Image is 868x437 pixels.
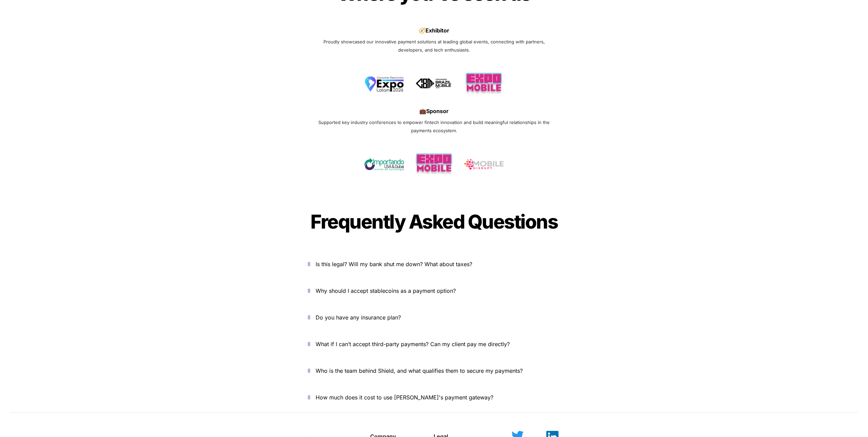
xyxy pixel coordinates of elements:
span: 🧭 [419,27,425,34]
span: Who is the team behind Shield, and what qualifies them to secure my payments? [316,367,523,374]
span: Join 1000+ happy startups that use Cardy [368,13,501,22]
strong: Sponsor [426,108,449,114]
span: Is this legal? Will my bank shut me down? What about taxes? [316,261,472,268]
span: How much does it cost to use [PERSON_NAME]'s payment gateway? [316,394,493,401]
button: What if I can’t accept third-party payments? Can my client pay me directly? [298,333,570,355]
button: How much does it cost to use [PERSON_NAME]'s payment gateway? [298,387,570,408]
span: Do you have any insurance plan? [316,314,401,321]
span: What if I can’t accept third-party payments? Can my client pay me directly? [316,341,510,347]
span: Frequently Asked Questions [310,210,558,233]
button: Do you have any insurance plan? [298,307,570,328]
span: 💼 [419,108,426,114]
button: Why should I accept stablecoins as a payment option? [298,280,570,301]
span: Why should I accept stablecoins as a payment option? [316,287,456,294]
button: Is this legal? Will my bank shut me down? What about taxes? [298,254,570,275]
span: Proudly showcased our innovative payment solutions at leading global events, connecting with part... [323,39,546,53]
button: Who is the team behind Shield, and what qualifies them to secure my payments? [298,360,570,381]
strong: Exhibitor [425,27,449,34]
span: Supported key industry conferences to empower fintech innovation and build meaningful relationshi... [318,120,551,133]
